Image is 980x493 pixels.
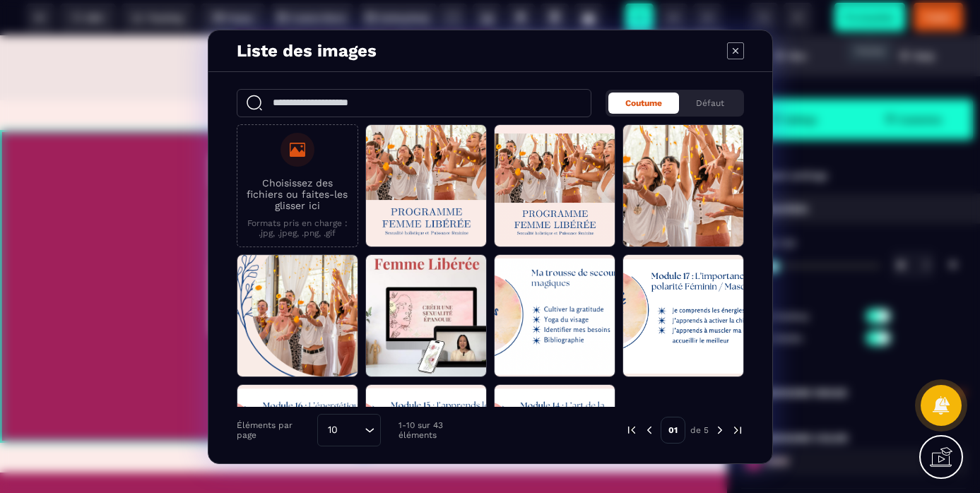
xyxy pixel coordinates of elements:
input: Search for option [343,422,361,438]
img: prev [625,424,638,436]
p: 01 [661,417,685,444]
span: Défaut [696,98,724,108]
p: Formats pris en charge : .jpg, .jpeg, .png, .gif [244,218,350,238]
img: ed14aacb606d67a9cf544a5c1e8e6a0c_ec047b5cc73a4f3edb5e9d17ec209f1f_681dc2f7d69f8_PresentationModul... [212,119,515,299]
span: Coutume [625,98,662,108]
span: 10 [323,422,343,438]
p: Éléments par page [237,420,311,440]
p: Choisissez des fichiers ou faites-les glisser ici [244,177,350,211]
img: prev [643,424,656,436]
p: de 5 [690,424,709,436]
img: next [731,424,744,436]
div: Search for option [317,414,381,446]
h4: Liste des images [237,41,377,61]
img: next [714,424,726,436]
p: 1-10 sur 43 éléments [399,420,479,440]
